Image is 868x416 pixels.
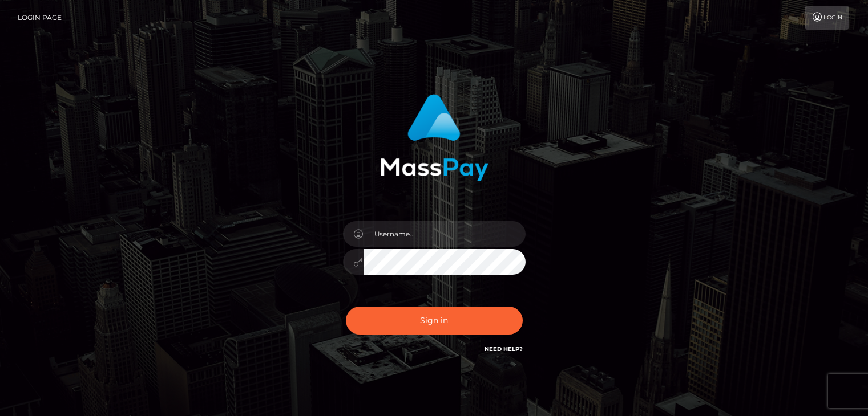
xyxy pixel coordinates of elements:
button: Sign in [346,307,523,335]
input: Username... [364,221,526,247]
a: Need Help? [485,345,523,353]
a: Login Page [18,6,62,30]
a: Login [805,6,849,30]
img: MassPay Login [380,94,488,181]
